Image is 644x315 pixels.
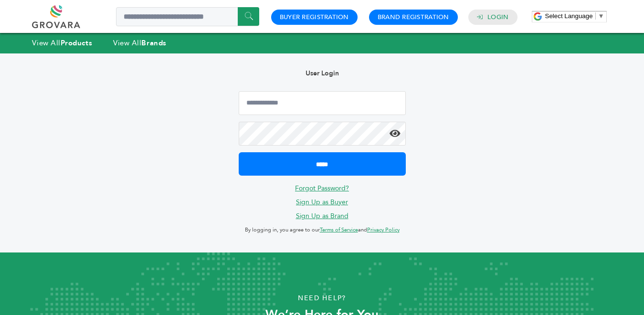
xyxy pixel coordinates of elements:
[598,12,604,20] span: ▼
[239,122,406,146] input: Password
[320,226,358,233] a: Terms of Service
[545,12,593,20] span: Select Language
[280,13,349,21] a: Buyer Registration
[306,69,339,78] b: User Login
[545,12,604,20] a: Select Language​
[116,7,259,26] input: Search a product or brand...
[296,211,348,220] a: Sign Up as Brand
[295,184,349,193] a: Forgot Password?
[367,226,400,233] a: Privacy Policy
[32,291,612,305] p: Need Help?
[239,224,406,236] p: By logging in, you agree to our and
[378,13,449,21] a: Brand Registration
[239,91,406,115] input: Email Address
[487,13,508,21] a: Login
[61,38,92,48] strong: Products
[141,38,166,48] strong: Brands
[296,198,348,207] a: Sign Up as Buyer
[32,38,92,48] a: View AllProducts
[113,38,167,48] a: View AllBrands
